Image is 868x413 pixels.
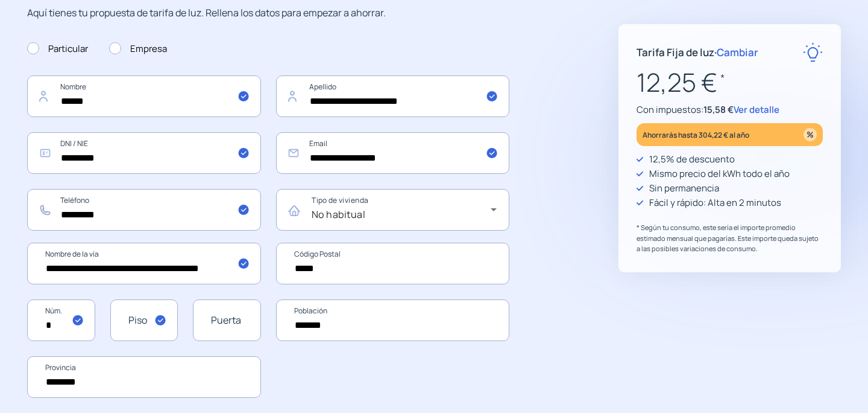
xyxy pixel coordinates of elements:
[637,222,823,254] p: * Según tu consumo, este sería el importe promedio estimado mensual que pagarías. Este importe qu...
[649,196,781,210] p: Fácil y rápido: Alta en 2 minutos
[804,128,817,141] img: percentage_icon.svg
[312,208,366,221] span: No habitual
[312,196,368,206] mat-label: Tipo de vivienda
[637,62,823,103] p: 12,25 €
[803,42,823,62] img: rate-E.svg
[109,42,167,56] label: Empresa
[649,152,735,167] p: 12,5% de descuento
[703,103,734,116] span: 15,58 €
[27,5,509,21] p: Aquí tienes tu propuesta de tarifa de luz. Rellena los datos para empezar a ahorrar.
[637,44,758,60] p: Tarifa Fija de luz ·
[734,103,779,116] span: Ver detalle
[27,42,88,56] label: Particular
[649,181,719,196] p: Sin permanencia
[637,103,823,117] p: Con impuestos:
[643,128,749,142] p: Ahorrarás hasta 304,22 € al año
[717,45,758,59] span: Cambiar
[649,167,790,181] p: Mismo precio del kWh todo el año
